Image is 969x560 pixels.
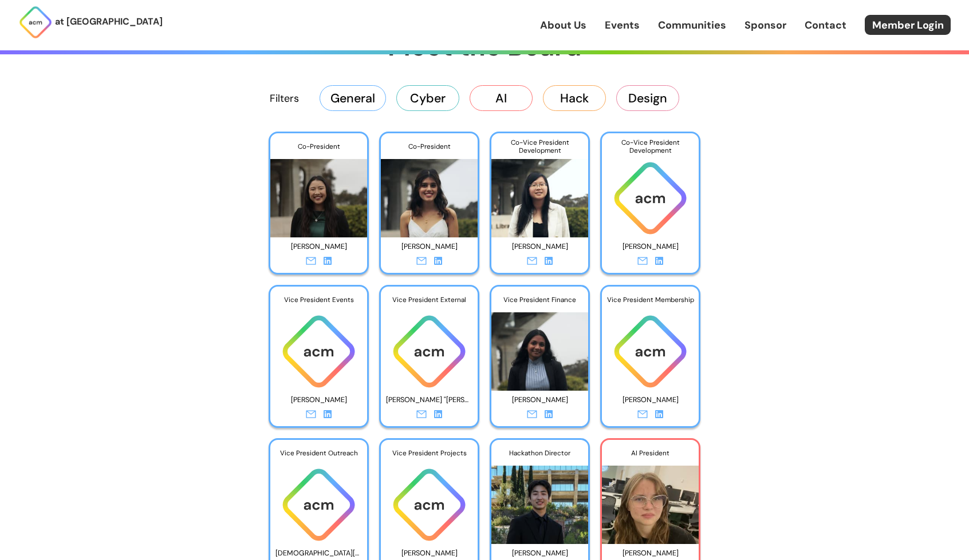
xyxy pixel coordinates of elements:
[270,133,367,160] div: Co-President
[602,287,699,313] div: Vice President Membership
[491,150,588,237] img: Photo of Angela Hu
[275,238,362,256] p: [PERSON_NAME]
[470,85,533,110] button: AI
[543,85,606,110] button: Hack
[491,287,588,313] div: Vice President Finance
[658,18,726,33] a: Communities
[381,440,478,466] div: Vice President Projects
[491,303,588,391] img: Photo of Shreya Nagunuri
[270,287,367,313] div: Vice President Events
[607,391,694,409] p: [PERSON_NAME]
[805,18,846,33] a: Contact
[381,287,478,313] div: Vice President External
[607,238,694,256] p: [PERSON_NAME]
[602,456,699,544] img: Photo of Anya Chernova
[491,456,588,544] img: Photo of Andrew Zheng
[381,312,478,391] img: ACM logo
[270,466,367,544] img: ACM logo
[865,15,951,35] a: Member Login
[602,312,699,391] img: ACM logo
[497,391,583,409] p: [PERSON_NAME]
[381,133,478,160] div: Co-President
[386,238,472,256] p: [PERSON_NAME]
[540,18,586,33] a: About Us
[381,150,478,237] img: Photo of Osheen Tikku
[270,440,367,466] div: Vice President Outreach
[396,85,459,110] button: Cyber
[497,238,583,256] p: [PERSON_NAME]
[616,85,679,110] button: Design
[602,159,699,237] img: ACM logo
[386,391,472,409] p: [PERSON_NAME] "[PERSON_NAME]" [PERSON_NAME]
[270,150,367,237] img: Photo of Murou Wang
[745,18,786,33] a: Sponsor
[18,5,53,39] img: ACM Logo
[275,391,362,409] p: [PERSON_NAME]
[605,18,640,33] a: Events
[602,440,699,466] div: AI President
[18,5,163,39] a: at [GEOGRAPHIC_DATA]
[602,133,699,160] div: Co-Vice President Development
[270,91,299,106] p: Filters
[381,466,478,544] img: ACM logo
[55,14,163,29] p: at [GEOGRAPHIC_DATA]
[491,133,588,160] div: Co-Vice President Development
[320,85,386,110] button: General
[270,312,367,391] img: ACM logo
[491,440,588,466] div: Hackathon Director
